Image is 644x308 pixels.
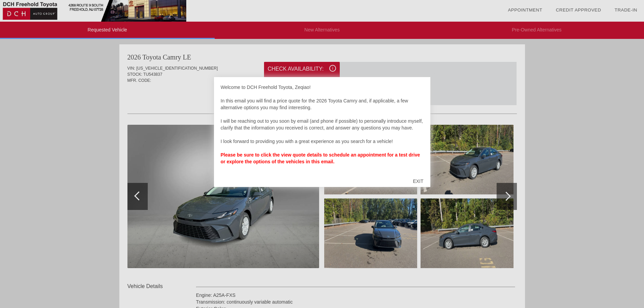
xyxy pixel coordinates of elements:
[556,7,601,13] a: Credit Approved
[221,152,420,164] strong: Please be sure to click the view quote details to schedule an appointment for a test drive or exp...
[508,7,542,13] a: Appointment
[615,7,637,13] a: Trade-In
[406,171,430,191] div: EXIT
[221,84,424,172] div: Welcome to DCH Freehold Toyota, Zeqiao! In this email you will find a price quote for the 2026 To...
